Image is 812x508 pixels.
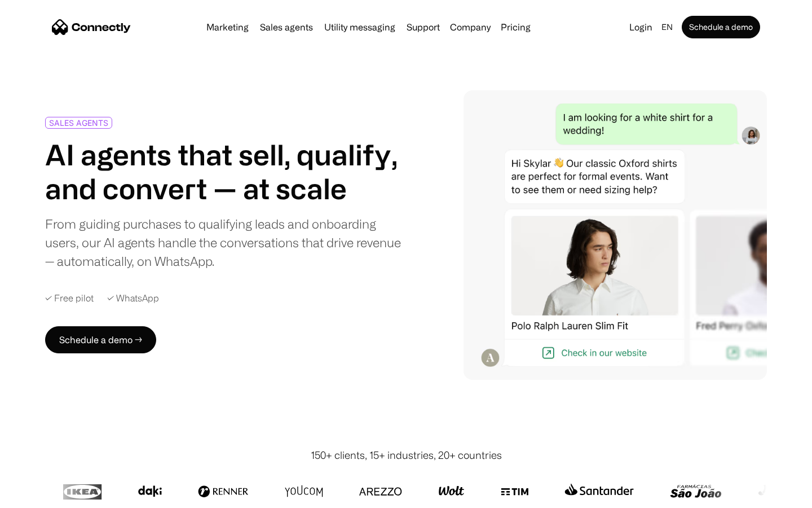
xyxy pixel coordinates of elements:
[45,214,401,270] div: From guiding purchases to qualifying leads and onboarding users, our AI agents handle the convers...
[45,293,94,304] div: ✓ Free pilot
[402,23,444,32] a: Support
[23,488,68,504] ul: Language list
[202,23,253,32] a: Marketing
[496,23,535,32] a: Pricing
[682,16,760,38] a: Schedule a demo
[661,19,673,35] div: en
[320,23,400,32] a: Utility messaging
[450,19,491,35] div: Company
[45,326,156,353] a: Schedule a demo →
[255,23,317,32] a: Sales agents
[107,293,159,304] div: ✓ WhatsApp
[45,138,401,205] h1: AI agents that sell, qualify, and convert — at scale
[49,119,108,127] div: SALES AGENTS
[11,487,68,504] aside: Language selected: English
[311,448,502,463] div: 150+ clients, 15+ industries, 20+ countries
[625,19,657,35] a: Login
